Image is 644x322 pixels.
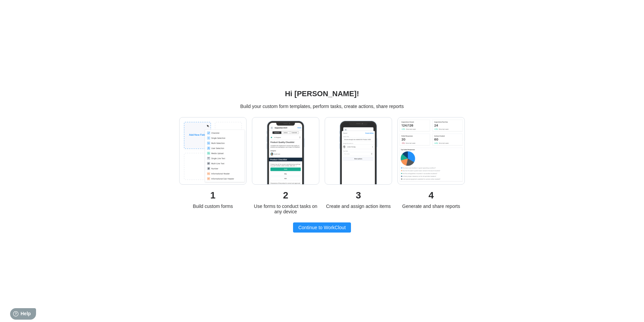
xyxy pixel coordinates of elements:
div: Hi [PERSON_NAME]! [285,89,359,98]
img: welcome-action-5f08828958ef9d8dbb9ca996aa01a696.png [325,117,392,185]
div: 2 [283,190,288,201]
div: Create and assign action items [326,204,391,209]
span: Continue to WorkClout [298,225,346,230]
div: Build custom forms [193,204,233,209]
div: 1 [210,190,216,201]
div: Use forms to conduct tasks on any device [252,204,319,214]
div: 4 [428,190,434,201]
img: welcome-form-0391eb1f35304e7e8652644db8ffacb5.png [179,117,247,185]
div: Generate and share reports [402,204,460,209]
div: Build your custom form templates, perform tasks, create actions, share reports [240,104,404,109]
img: welcome-analytics-7e47e794bc7e25a97eaa2dbe54877289.png [397,117,465,185]
div: 3 [356,190,361,201]
button: Continue to WorkClout [293,222,351,233]
img: welcome-inspection-c5125bdb7b6a4917977605678e88f95e.png [252,117,319,185]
